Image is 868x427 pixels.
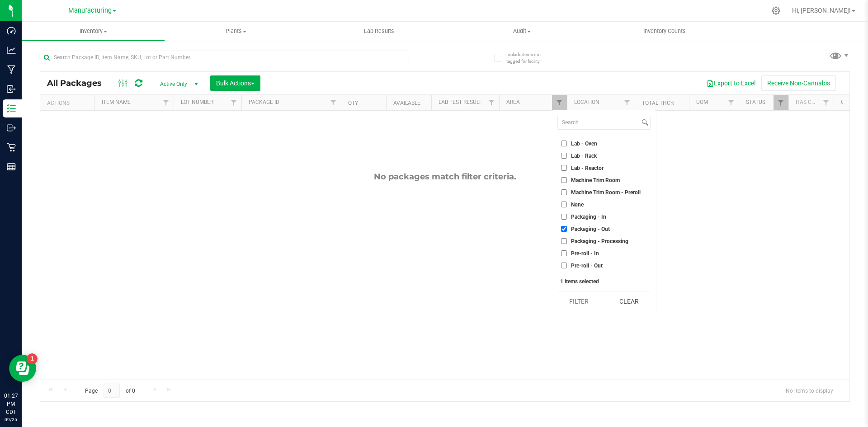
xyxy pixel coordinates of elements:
a: Available [393,100,420,106]
span: Machine Trim Room [571,178,620,183]
div: Manage settings [770,6,782,15]
span: No items to display [778,384,840,397]
th: Has COA [788,95,834,111]
input: Machine Trim Room - Preroll [561,189,567,195]
input: Lab - Rack [561,153,567,159]
inline-svg: Reports [7,162,16,171]
a: Lab Test Result [439,99,481,105]
a: Inventory Counts [593,22,736,41]
a: Filter [552,95,567,110]
span: Packaging - Out [571,226,610,232]
span: None [571,202,584,207]
a: Filter [620,95,635,110]
a: Total THC% [642,100,675,106]
span: Page of 0 [77,384,142,398]
p: 09/25 [4,416,18,423]
span: Machine Trim Room - Preroll [571,190,641,195]
a: Filter [724,95,739,110]
span: Lab - Reactor [571,165,604,171]
a: Filter [226,95,241,110]
span: Packaging - Processing [571,239,628,244]
a: Inventory [22,22,165,41]
button: Bulk Actions [210,75,260,91]
div: Actions [47,100,91,106]
a: Item Name [102,99,131,105]
input: Pre-roll - In [561,250,567,256]
a: Filter [774,95,788,110]
a: Filter [819,95,834,110]
iframe: Resource center unread badge [27,353,38,364]
input: Lab - Oven [561,141,567,146]
input: Search Package ID, Item Name, SKU, Lot or Part Number... [40,51,409,64]
span: Audit [451,27,593,35]
button: Export to Excel [701,75,761,91]
button: Clear [607,291,651,311]
p: 01:27 PM CDT [4,392,18,416]
input: Packaging - In [561,214,567,220]
input: Lab - Reactor [561,165,567,171]
span: Lab - Oven [571,141,597,146]
span: Inventory [22,27,165,35]
iframe: Resource center [9,355,36,382]
button: Filter [557,291,601,311]
a: UOM [696,99,708,105]
span: All Packages [47,78,111,88]
input: Machine Trim Room [561,177,567,183]
inline-svg: Inbound [7,84,16,94]
a: Package ID [249,99,279,105]
div: 1 items selected [560,278,648,285]
a: Filter [326,95,341,110]
inline-svg: Dashboard [7,26,16,35]
span: Bulk Actions [216,80,255,87]
a: Qty [348,100,358,106]
span: Hi, [PERSON_NAME]! [792,7,851,14]
button: Receive Non-Cannabis [761,75,836,91]
inline-svg: Manufacturing [7,65,16,74]
span: Pre-roll - In [571,251,599,256]
input: Packaging - Processing [561,238,567,244]
a: Area [506,99,520,105]
span: Lab Results [352,27,406,35]
a: Lab Results [307,22,450,41]
span: Lab - Rack [571,153,597,159]
span: Inventory Counts [631,27,698,35]
inline-svg: Retail [7,143,16,152]
div: No packages match filter criteria. [40,172,849,182]
a: Plants [165,22,307,41]
span: Plants [165,27,307,35]
input: Packaging - Out [561,226,567,232]
input: None [561,202,567,207]
input: Search [558,116,640,129]
span: Pre-roll - Out [571,263,603,268]
a: Audit [450,22,593,41]
input: Pre-roll - Out [561,263,567,268]
a: Filter [159,95,174,110]
span: Packaging - In [571,214,606,220]
span: Include items not tagged for facility [506,51,552,65]
inline-svg: Inventory [7,104,16,113]
inline-svg: Outbound [7,123,16,132]
inline-svg: Analytics [7,46,16,55]
a: Filter [484,95,499,110]
a: Lot Number [181,99,213,105]
a: Status [746,99,765,105]
a: Location [574,99,599,105]
span: Manufacturing [68,7,112,14]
